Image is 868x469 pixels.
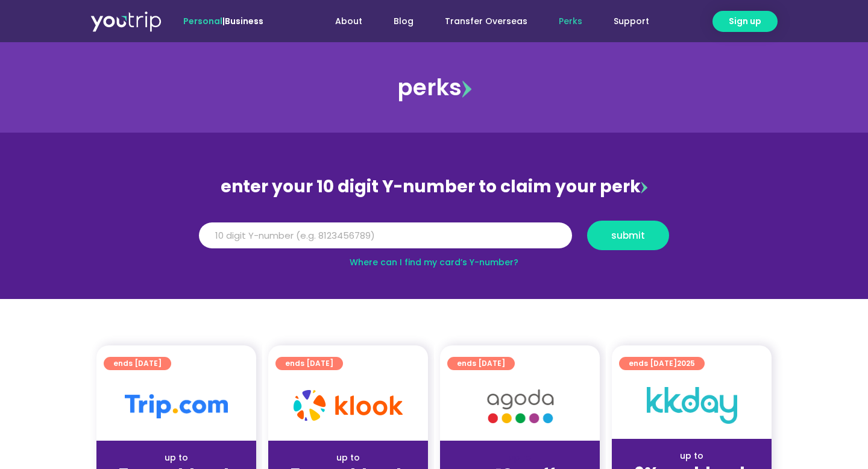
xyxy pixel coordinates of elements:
a: ends [DATE] [104,357,171,370]
a: Business [225,15,263,27]
a: Transfer Overseas [429,10,543,33]
span: ends [DATE] [285,357,333,370]
form: Y Number [199,221,669,259]
a: Blog [378,10,429,33]
button: submit [587,221,669,250]
a: ends [DATE] [275,357,343,370]
a: ends [DATE]2025 [619,357,705,370]
nav: Menu [296,10,665,33]
input: 10 digit Y-number (e.g. 8123456789) [199,222,572,249]
a: Support [598,10,665,33]
a: Perks [543,10,598,33]
a: About [319,10,378,33]
a: Where can I find my card’s Y-number? [350,256,518,268]
span: ends [DATE] [629,357,695,370]
span: up to [509,452,531,464]
span: 2025 [677,358,695,368]
div: up to [106,452,247,464]
div: up to [278,452,418,464]
span: Personal [183,15,222,27]
span: ends [DATE] [457,357,505,370]
div: enter your 10 digit Y-number to claim your perk [193,171,675,203]
span: ends [DATE] [113,357,162,370]
a: ends [DATE] [447,357,515,370]
a: Sign up [712,11,778,32]
span: Sign up [729,15,761,28]
span: submit [611,231,645,240]
span: | [183,15,263,27]
div: up to [621,450,762,462]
